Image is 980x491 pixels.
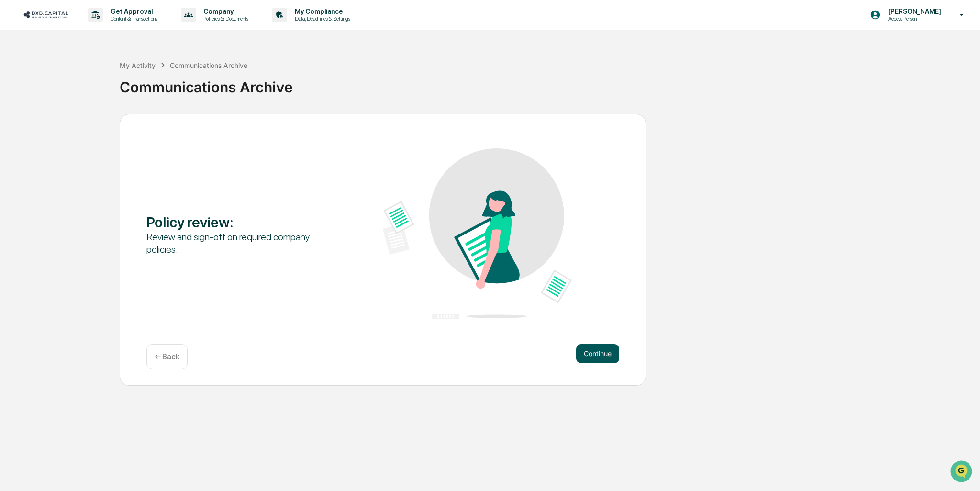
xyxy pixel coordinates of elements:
div: 🖐️ [10,122,17,129]
p: Policies & Documents [196,15,253,22]
p: My Compliance [287,8,355,15]
div: Start new chat [33,73,157,83]
a: Powered byPylon [67,162,116,169]
p: Company [196,8,253,15]
p: Data, Deadlines & Settings [287,15,355,22]
p: Access Person [880,15,946,22]
a: 🗄️Attestations [66,117,122,134]
div: Communications Archive [120,71,975,96]
div: Review and sign-off on required company policies. [146,231,335,256]
div: 🔎 [10,140,17,147]
p: Get Approval [103,8,162,15]
p: How can we help? [10,20,174,35]
button: Start new chat [163,76,174,88]
span: Attestations [79,121,119,130]
img: logo [23,10,69,19]
iframe: Open customer support [949,459,975,485]
img: Policy review [383,148,572,319]
a: 🖐️Preclearance [6,117,66,134]
button: Continue [576,344,619,363]
div: We're available if you need us! [33,83,121,90]
img: 1746055101610-c473b297-6a78-478c-a979-82029cc54cd1 [10,73,27,90]
span: Data Lookup [19,139,60,148]
div: Policy review : [146,213,335,231]
p: ← Back [155,352,179,361]
div: My Activity [120,61,156,69]
a: 🔎Data Lookup [6,135,64,152]
p: [PERSON_NAME] [880,8,946,15]
span: Preclearance [19,121,62,130]
div: 🗄️ [69,122,77,129]
span: Pylon [95,162,116,169]
div: Communications Archive [170,61,247,69]
p: Content & Transactions [103,15,162,22]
